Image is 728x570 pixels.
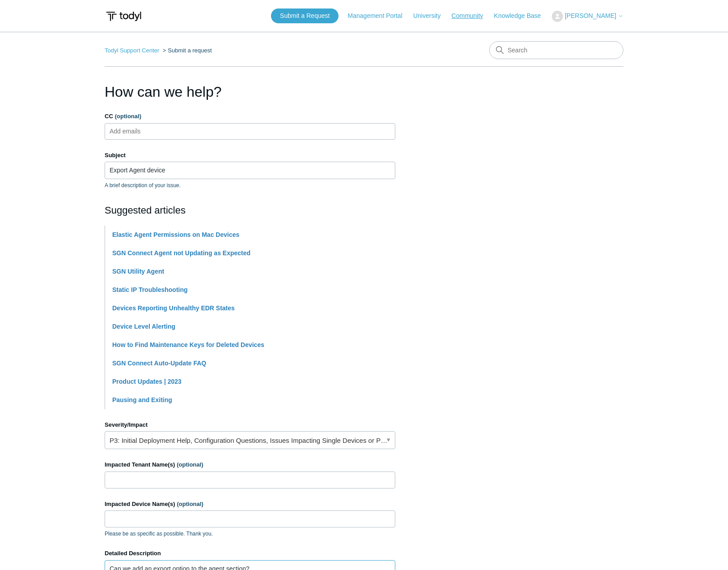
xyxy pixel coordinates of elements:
span: (optional) [177,501,203,507]
label: Subject [105,151,395,160]
label: Severity/Impact [105,420,395,429]
a: Device Level Alerting [112,323,175,330]
a: Elastic Agent Permissions on Mac Devices [112,231,239,238]
span: [PERSON_NAME] [565,12,616,19]
label: CC [105,112,395,121]
a: Community [452,11,492,21]
a: SGN Connect Auto-Update FAQ [112,360,206,367]
a: University [413,11,449,21]
li: Todyl Support Center [105,47,161,54]
label: Detailed Description [105,549,395,558]
a: Product Updates | 2023 [112,378,182,385]
a: Static IP Troubleshooting [112,286,188,293]
button: [PERSON_NAME] [552,11,623,22]
input: Add emails [106,124,160,138]
a: Pausing and Exiting [112,396,172,403]
label: Impacted Tenant Name(s) [105,460,395,469]
h2: Suggested articles [105,203,395,218]
a: Submit a Request [271,9,339,23]
a: Knowledge Base [494,11,550,21]
a: Management Portal [348,11,411,21]
a: SGN Connect Agent not Updating as Expected [112,249,250,257]
p: Please be as specific as possible. Thank you. [105,530,395,538]
p: A brief description of your issue. [105,181,395,189]
span: (optional) [177,461,203,468]
a: P3: Initial Deployment Help, Configuration Questions, Issues Impacting Single Devices or Past Out... [105,431,395,449]
li: Submit a request [161,47,212,54]
a: SGN Utility Agent [112,268,164,275]
a: Todyl Support Center [105,47,159,54]
h1: How can we help? [105,81,395,103]
img: Todyl Support Center Help Center home page [105,8,143,25]
label: Impacted Device Name(s) [105,500,395,509]
input: Search [489,41,623,59]
span: (optional) [115,113,141,120]
a: How to Find Maintenance Keys for Deleted Devices [112,341,264,348]
a: Devices Reporting Unhealthy EDR States [112,304,235,312]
